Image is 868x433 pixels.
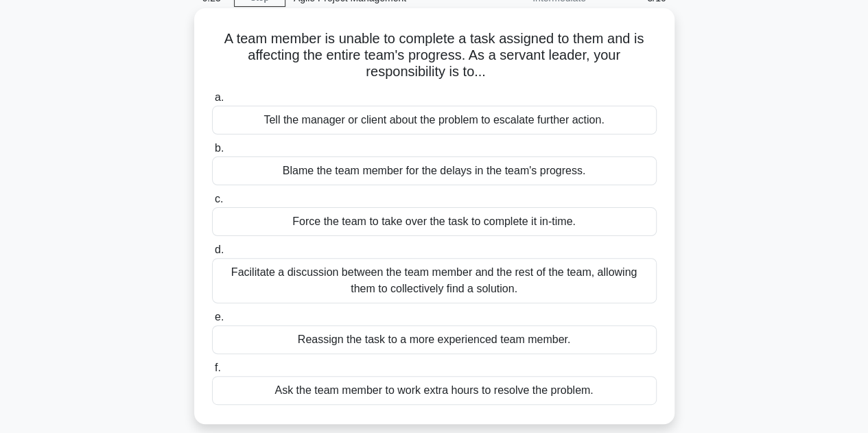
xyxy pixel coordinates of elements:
[212,156,657,185] div: Blame the team member for the delays in the team's progress.
[212,325,657,354] div: Reassign the task to a more experienced team member.
[215,91,224,103] span: a.
[212,258,657,303] div: Facilitate a discussion between the team member and the rest of the team, allowing them to collec...
[211,30,658,81] h5: A team member is unable to complete a task assigned to them and is affecting the entire team's pr...
[212,207,657,236] div: Force the team to take over the task to complete it in-time.
[215,142,224,154] span: b.
[215,193,223,204] span: c.
[215,362,221,373] span: f.
[215,311,224,323] span: e.
[212,106,657,134] div: Tell the manager or client about the problem to escalate further action.
[212,376,657,405] div: Ask the team member to work extra hours to resolve the problem.
[215,244,224,255] span: d.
